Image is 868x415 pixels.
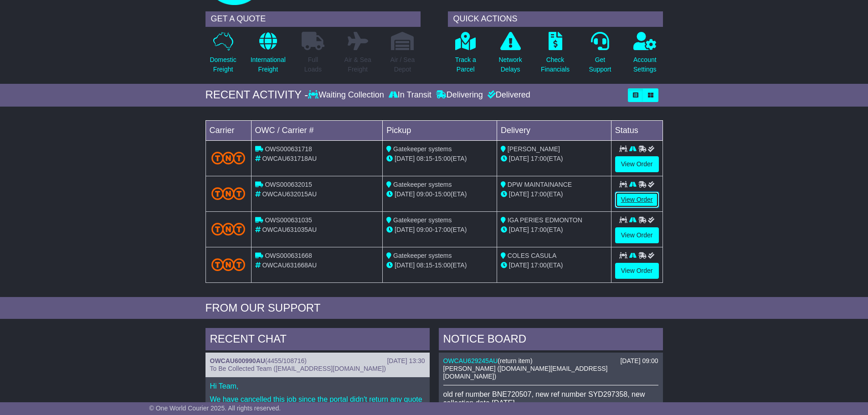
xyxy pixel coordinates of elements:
span: 15:00 [435,261,451,269]
div: GET A QUOTE [205,11,421,27]
div: Delivering [434,90,485,100]
td: Carrier [205,120,251,140]
span: [DATE] [395,190,415,198]
p: Track a Parcel [455,55,476,74]
span: [DATE] [509,261,529,269]
span: OWS000632015 [265,181,312,188]
span: 17:00 [531,190,547,198]
a: AccountSettings [633,31,657,79]
a: CheckFinancials [540,31,570,79]
span: OWCAU631718AU [262,155,317,162]
p: Full Loads [302,55,324,74]
a: View Order [615,156,659,172]
a: View Order [615,263,659,279]
div: - (ETA) [386,261,493,270]
img: TNT_Domestic.png [211,223,246,235]
span: 17:00 [531,155,547,162]
p: International Freight [251,55,286,74]
span: [DATE] [509,190,529,198]
span: OWS000631668 [265,252,312,259]
div: RECENT CHAT [205,328,430,353]
div: (ETA) [501,225,607,235]
a: OWCAU629245AU [443,357,498,364]
span: OWCAU631668AU [262,261,317,269]
div: ( ) [443,357,658,365]
div: Waiting Collection [308,90,386,100]
span: IGA PERIES EDMONTON [508,216,582,224]
span: 15:00 [435,155,451,162]
a: DomesticFreight [209,31,236,79]
span: 09:00 [416,190,432,198]
a: View Order [615,227,659,243]
td: OWC / Carrier # [251,120,383,140]
span: 17:00 [435,226,451,233]
span: COLES CASULA [508,252,556,259]
div: (ETA) [501,190,607,199]
div: [DATE] 09:00 [620,357,658,365]
a: InternationalFreight [250,31,286,79]
div: ( ) [210,357,425,365]
span: 17:00 [531,261,547,269]
div: In Transit [386,90,434,100]
span: 17:00 [531,226,547,233]
span: Gatekeeper systems [393,145,452,153]
p: Hi Team, [210,382,425,390]
span: OWCAU632015AU [262,190,317,198]
p: Get Support [589,55,611,74]
td: Delivery [497,120,611,140]
p: Domestic Freight [210,55,236,74]
span: [PERSON_NAME] ([DOMAIN_NAME][EMAIL_ADDRESS][DOMAIN_NAME]) [443,365,608,380]
a: NetworkDelays [498,31,522,79]
td: Status [611,120,663,140]
span: [DATE] [509,155,529,162]
div: (ETA) [501,154,607,164]
div: - (ETA) [386,225,493,235]
span: [DATE] [395,226,415,233]
p: old ref number BNE720507, new ref number SYD297358, new collection date [DATE] [443,390,658,407]
span: Gatekeeper systems [393,252,452,259]
span: © One World Courier 2025. All rights reserved. [149,405,281,412]
span: [DATE] [395,261,415,269]
span: Gatekeeper systems [393,181,452,188]
p: Air & Sea Freight [344,55,371,74]
span: [PERSON_NAME] [508,145,560,153]
div: - (ETA) [386,154,493,164]
a: GetSupport [588,31,611,79]
p: Check Financials [541,55,570,74]
a: Track aParcel [455,31,477,79]
p: Air / Sea Depot [390,55,415,74]
span: 08:15 [416,155,432,162]
span: OWS000631035 [265,216,312,224]
div: FROM OUR SUPPORT [205,302,663,315]
div: - (ETA) [386,190,493,199]
span: 15:00 [435,190,451,198]
img: TNT_Domestic.png [211,152,246,164]
a: OWCAU600990AU [210,357,265,364]
div: RECENT ACTIVITY - [205,88,308,102]
a: View Order [615,192,659,208]
span: return item [500,357,530,364]
div: QUICK ACTIONS [448,11,663,27]
span: 4455/108716 [267,357,305,364]
span: Gatekeeper systems [393,216,452,224]
span: OWCAU631035AU [262,226,317,233]
div: (ETA) [501,261,607,270]
td: Pickup [383,120,497,140]
span: [DATE] [395,155,415,162]
span: To Be Collected Team ([EMAIL_ADDRESS][DOMAIN_NAME]) [210,365,386,372]
span: 08:15 [416,261,432,269]
div: [DATE] 13:30 [387,357,425,365]
span: [DATE] [509,226,529,233]
p: Network Delays [498,55,522,74]
div: Delivered [485,90,530,100]
div: NOTICE BOARD [439,328,663,353]
span: 09:00 [416,226,432,233]
img: TNT_Domestic.png [211,187,246,200]
p: Account Settings [633,55,657,74]
span: DPW MAINTAINANCE [508,181,572,188]
span: OWS000631718 [265,145,312,153]
img: TNT_Domestic.png [211,258,246,271]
